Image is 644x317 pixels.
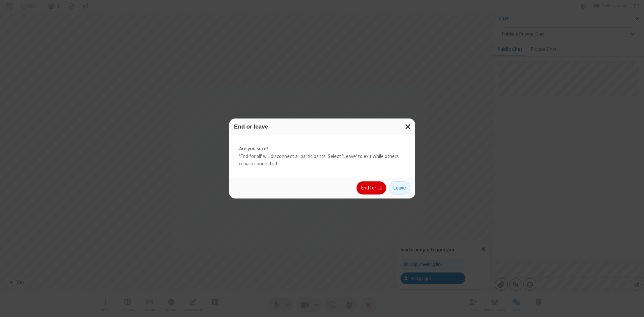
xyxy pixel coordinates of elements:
[401,118,415,135] button: Close modal
[389,181,410,195] button: Leave
[239,145,405,153] strong: Are you sure?
[229,135,415,178] div: 'End for all' will disconnect all participants. Select 'Leave' to exit while others remain connec...
[234,124,410,130] h3: End or leave
[357,181,386,195] button: End for all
